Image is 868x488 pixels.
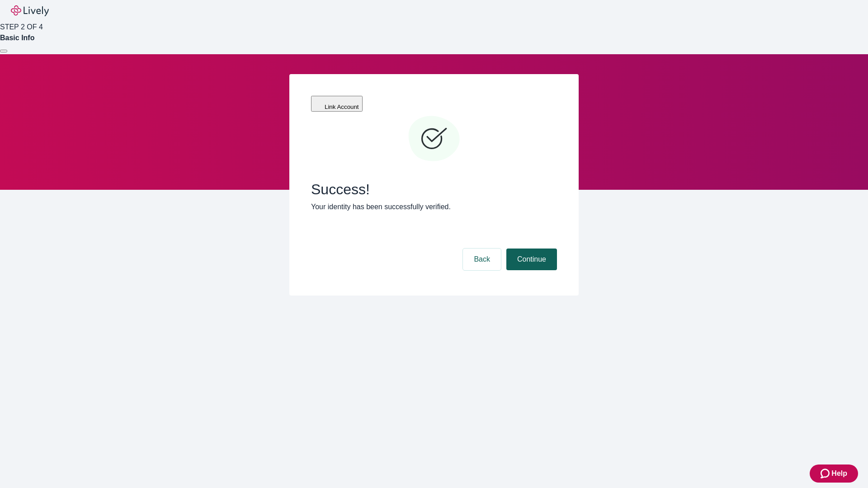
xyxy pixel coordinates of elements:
span: Help [831,468,847,479]
button: Zendesk support iconHelp [810,465,858,483]
svg: Checkmark icon [407,112,461,166]
button: Link Account [311,96,363,112]
span: Success! [311,181,557,198]
button: Continue [506,249,557,270]
p: Your identity has been successfully verified. [311,202,557,212]
svg: Zendesk support icon [821,468,831,479]
img: Lively [11,5,49,16]
button: Back [463,249,501,270]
